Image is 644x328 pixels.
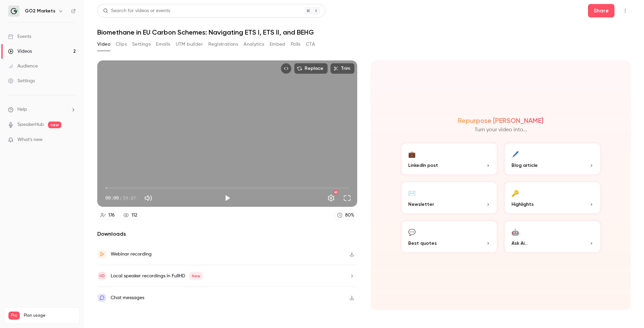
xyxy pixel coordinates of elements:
button: Share [588,4,614,17]
button: Emails [156,39,170,50]
div: 💼 [408,149,416,159]
div: Local speaker recordings in FullHD [111,272,203,280]
span: Newsletter [408,201,434,208]
div: Audience [8,63,38,69]
li: help-dropdown-opener [8,106,76,113]
button: Replace [294,63,328,74]
button: Embed [270,39,285,50]
span: What's new [17,136,43,143]
span: Highlights [512,201,534,208]
span: Help [17,106,27,113]
div: Settings [8,78,35,84]
button: ✉️Newsletter [400,181,498,215]
button: Trim [330,63,355,74]
a: SpeakerHub [17,121,44,128]
button: Top Bar Actions [620,5,631,16]
div: 00:00 [105,194,136,201]
div: Events [8,33,31,40]
div: 80 % [345,212,354,219]
button: 🤖Ask Ai... [503,220,601,253]
button: Settings [132,39,151,50]
button: Settings [324,191,338,205]
a: 176 [97,211,118,220]
div: 🤖 [512,227,519,237]
button: Polls [291,39,301,50]
button: 💼LinkedIn post [400,142,498,176]
div: Videos [8,48,32,55]
span: / [119,194,122,201]
iframe: Noticeable Trigger [68,137,76,143]
div: 176 [108,212,115,219]
button: Registrations [208,39,238,50]
div: Search for videos or events [103,7,170,14]
span: 00:00 [105,194,119,201]
span: New [189,272,203,280]
span: Blog article [512,162,538,169]
span: Ask Ai... [512,240,528,247]
a: 112 [120,211,140,220]
div: 🔑 [512,188,519,198]
button: Play [221,191,234,205]
span: Best quotes [408,240,437,247]
h2: Downloads [97,230,357,238]
div: 🖊️ [512,149,519,159]
div: 💬 [408,227,416,237]
h6: GO2 Markets [25,8,55,14]
div: Chat messages [111,294,144,302]
span: Plan usage [24,313,75,318]
button: 🖊️Blog article [503,142,601,176]
button: CTA [306,39,315,50]
h2: Repurpose [PERSON_NAME] [458,116,543,125]
h1: Biomethane in EU Carbon Schemes: Navigating ETS I, ETS II, and BEHG [97,28,631,36]
button: Mute [142,191,155,205]
div: HD [333,190,338,194]
button: Embed video [281,63,291,74]
button: Video [97,39,110,50]
button: UTM builder [176,39,203,50]
a: 80% [334,211,357,220]
div: 112 [131,212,137,219]
button: Analytics [244,39,264,50]
div: Webinar recording [111,250,152,258]
img: GO2 Markets [8,6,19,16]
button: 💬Best quotes [400,220,498,253]
div: ✉️ [408,188,416,198]
p: Turn your video into... [475,126,527,134]
button: Clips [116,39,127,50]
span: 59:07 [123,194,136,201]
span: Pro [8,312,20,320]
button: 🔑Highlights [503,181,601,215]
span: LinkedIn post [408,162,438,169]
span: new [48,122,61,128]
button: Full screen [340,191,354,205]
